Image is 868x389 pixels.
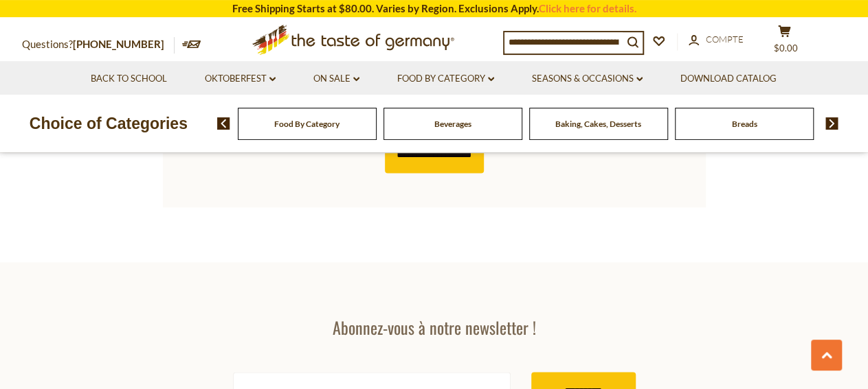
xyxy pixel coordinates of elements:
a: Oktoberfest [205,71,276,86]
a: Seasons & Occasions [532,71,643,86]
a: Compte [689,32,744,47]
a: On Sale [313,71,359,86]
a: Back to School [91,71,167,86]
a: Food By Category [397,71,494,86]
img: next arrow [825,117,838,130]
button: $0.00 [764,25,805,59]
a: Food By Category [274,119,340,129]
a: Click here for details. [539,2,636,14]
a: Download Catalog [680,71,777,86]
span: $0.00 [774,43,798,54]
a: Breads [731,119,757,129]
a: [PHONE_NUMBER] [73,38,164,50]
h3: Abonnez-vous à notre newsletter ! [233,317,636,338]
a: Beverages [434,119,471,129]
p: Questions? [22,36,175,54]
span: Compte [706,34,744,45]
a: Baking, Cakes, Desserts [555,119,641,129]
img: previous arrow [217,117,230,130]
